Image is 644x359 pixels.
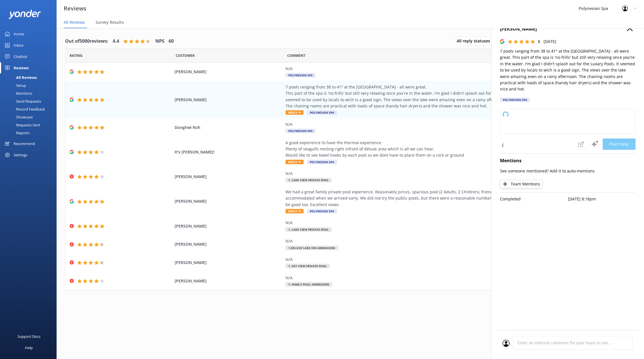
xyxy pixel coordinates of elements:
[307,209,337,213] span: Polynesian Spa
[3,113,57,121] a: Showcase
[175,124,282,131] span: Donghwi Roh
[500,98,530,102] div: Polynesian Spa
[175,241,282,247] span: [PERSON_NAME]
[3,89,57,97] a: Mentions
[544,38,556,45] p: [DATE]
[285,170,543,177] div: N/A
[3,97,57,105] a: Send Requests
[285,66,543,72] div: N/A
[285,227,332,232] span: 1. Lake View Private Pool
[3,73,57,81] a: All Reviews
[176,53,195,58] span: Date
[175,149,282,155] span: It's [PERSON_NAME]!
[3,121,40,129] div: Requests Sent
[627,25,633,32] button: Close
[500,157,636,165] h4: Mentions
[285,73,315,77] span: Polynesian Spa
[3,81,26,89] div: Setup
[285,246,338,250] span: 1.Deluxe Lake Spa Admissions
[457,38,493,44] span: All reply statuses
[169,38,174,45] h4: 60
[14,62,29,73] div: Reviews
[3,105,45,113] div: Record Feedback
[500,180,542,188] button: Team Mentions
[285,140,543,159] div: A good experience to have the thermal experience. Plenty of seagulls nesting right infront of del...
[65,38,108,45] h4: Out of 5000 reviews:
[64,20,85,25] span: All Reviews
[155,38,164,45] h4: NPS
[113,38,119,45] h4: 4.4
[14,51,27,62] div: Chatbot
[285,256,543,263] div: N/A
[287,53,305,58] span: Question
[175,97,282,103] span: [PERSON_NAME]
[500,168,636,174] p: See someone mentioned? Add it to auto-mentions
[3,121,57,129] a: Requests Sent
[285,220,543,226] div: N/A
[3,129,29,137] div: Reports
[3,81,57,89] a: Setup
[285,110,304,115] span: Reply
[14,138,35,149] div: Recommend
[285,275,543,281] div: N/A
[285,178,332,182] span: 1. Lake View Private Pool
[500,25,636,33] h4: [PERSON_NAME]
[3,73,37,81] div: All Reviews
[175,259,282,266] span: [PERSON_NAME]
[18,331,40,342] div: Support Docs
[70,53,83,58] span: Date
[14,40,23,51] div: Inbox
[25,342,33,353] div: Help
[3,105,57,113] a: Record Feedback
[14,149,27,161] div: Settings
[175,69,282,75] span: [PERSON_NAME]
[568,196,636,202] p: [DATE] 8:18pm
[8,10,41,19] img: yonder-white-logo.png
[307,110,337,115] span: Polynesian Spa
[175,223,282,229] span: [PERSON_NAME]
[500,48,636,92] p: 7 pools ranging from 38 to 41° at the [GEOGRAPHIC_DATA] - all were great. This part of the spa is...
[307,160,337,164] span: Polynesian Spa
[285,264,330,268] span: 1. Sky View Private Pool
[3,129,57,137] a: Reports
[175,174,282,180] span: [PERSON_NAME]
[500,196,568,202] p: Completed
[3,113,33,121] div: Showcase
[285,121,543,127] div: N/A
[3,97,41,105] div: Send Requests
[285,84,543,109] div: 7 pools ranging from 38 to 41° at the [GEOGRAPHIC_DATA] - all were great. This part of the spa is...
[538,39,540,44] span: 5
[96,20,124,25] span: Survey Results
[14,28,24,40] div: Home
[3,89,32,97] div: Mentions
[175,278,282,284] span: [PERSON_NAME]
[175,198,282,204] span: [PERSON_NAME]
[285,160,304,164] span: Reply
[285,189,543,208] div: We had a great family private pool experience. Reasonably prices, spacious pool (2 Adults, 2 Chil...
[285,129,315,133] span: Polynesian Spa
[64,4,86,13] h3: Reviews
[285,209,304,213] span: Reply
[503,340,510,347] img: user_profile.svg
[285,282,332,287] span: 1. Family Pool Admissions
[285,238,543,244] div: N/A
